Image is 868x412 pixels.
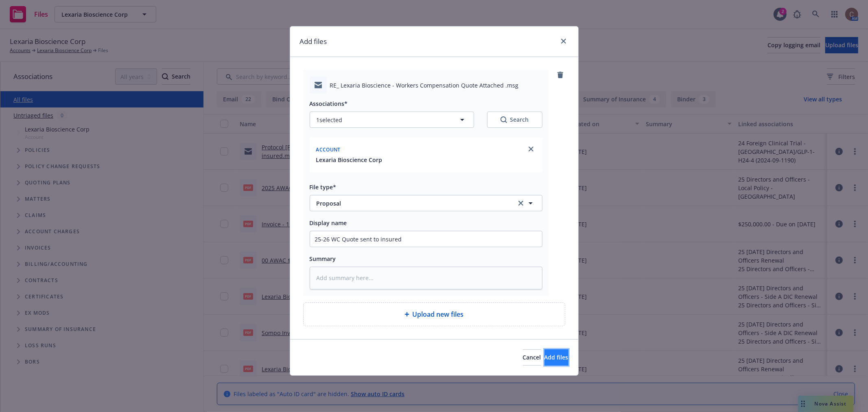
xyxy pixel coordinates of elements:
[310,255,336,263] span: Summary
[310,100,348,107] span: Associations*
[544,353,568,361] span: Add files
[526,144,536,154] a: close
[501,116,507,123] svg: Search
[300,36,327,47] h1: Add files
[316,156,383,164] button: Lexaria Bioscience Corp
[303,302,565,326] div: Upload new files
[310,195,542,211] button: Proposalclear selection
[310,112,474,128] button: 1selected
[310,183,337,191] span: File type*
[487,112,542,128] button: SearchSearch
[330,81,519,90] span: RE_ Lexaria Bioscience - Workers Compensation Quote Attached .msg
[317,199,505,208] span: Proposal
[310,231,542,247] input: Add display name here...
[523,349,541,366] button: Cancel
[516,198,526,208] a: clear selection
[523,353,541,361] span: Cancel
[555,70,565,80] a: remove
[317,116,343,124] span: 1 selected
[413,309,464,319] span: Upload new files
[559,36,568,46] a: close
[310,219,347,227] span: Display name
[544,349,568,366] button: Add files
[501,116,529,124] div: Search
[316,146,341,153] span: Account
